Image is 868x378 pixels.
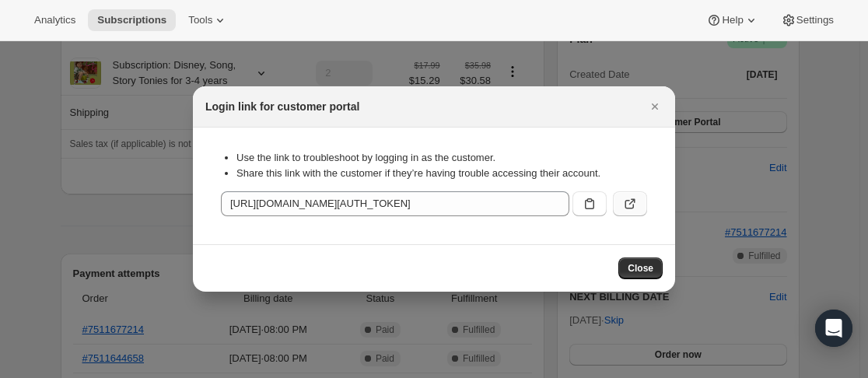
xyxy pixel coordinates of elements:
[25,9,85,31] button: Analytics
[697,9,768,31] button: Help
[179,9,237,31] button: Tools
[236,150,647,166] li: Use the link to troubleshoot by logging in as the customer.
[88,9,176,31] button: Subscriptions
[188,14,212,26] span: Tools
[772,9,843,31] button: Settings
[236,166,647,181] li: Share this link with the customer if they’re having trouble accessing their account.
[34,14,75,26] span: Analytics
[644,96,666,117] button: Close
[205,99,359,114] h2: Login link for customer portal
[722,14,743,26] span: Help
[815,310,852,347] div: Open Intercom Messenger
[628,262,653,275] span: Close
[97,14,166,26] span: Subscriptions
[618,257,663,279] button: Close
[796,14,834,26] span: Settings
